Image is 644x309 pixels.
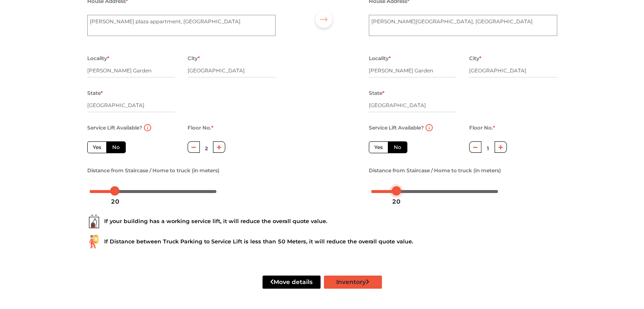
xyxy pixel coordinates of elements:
[188,53,200,64] label: City
[369,15,557,36] textarea: [PERSON_NAME][GEOGRAPHIC_DATA], [GEOGRAPHIC_DATA]
[369,88,384,99] label: State
[106,141,126,153] label: No
[87,88,103,99] label: State
[87,141,107,153] label: Yes
[87,122,142,133] label: Service Lift Available?
[369,122,424,133] label: Service Lift Available?
[369,141,388,153] label: Yes
[389,194,404,209] div: 20
[87,53,109,64] label: Locality
[469,122,495,133] label: Floor No.
[263,276,321,289] button: Move details
[369,165,501,176] label: Distance from Staircase / Home to truck (in meters)
[188,122,213,133] label: Floor No.
[87,15,276,36] textarea: [PERSON_NAME] plaza appartment, [GEOGRAPHIC_DATA]
[87,235,101,248] img: ...
[87,165,219,176] label: Distance from Staircase / Home to truck (in meters)
[87,215,101,228] img: ...
[87,215,557,228] div: If your building has a working service lift, it will reduce the overall quote value.
[87,235,557,248] div: If Distance between Truck Parking to Service Lift is less than 50 Meters, it will reduce the over...
[108,194,123,209] div: 20
[324,276,382,289] button: Inventory
[469,53,481,64] label: City
[388,141,407,153] label: No
[369,53,391,64] label: Locality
